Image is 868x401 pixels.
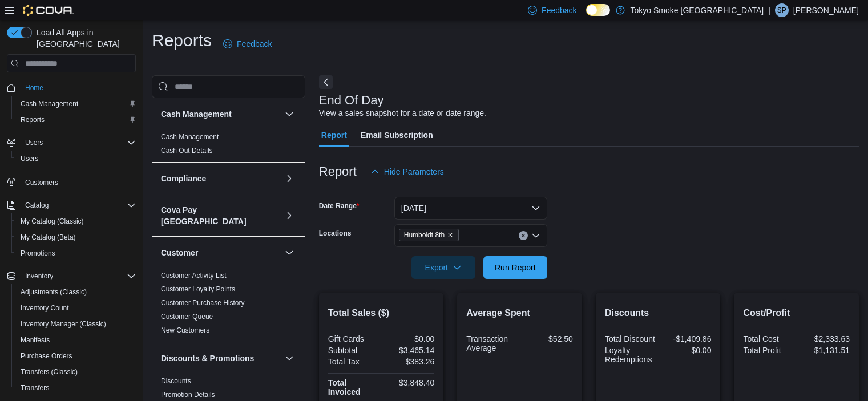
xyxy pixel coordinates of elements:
[383,346,434,355] div: $3,465.14
[2,268,140,284] button: Inventory
[605,306,712,320] h2: Discounts
[16,152,136,165] span: Users
[16,333,136,347] span: Manifests
[2,135,140,151] button: Users
[2,173,140,190] button: Customers
[161,247,280,258] button: Customer
[519,231,528,240] button: Clear input
[16,214,136,228] span: My Catalog (Classic)
[16,301,136,315] span: Inventory Count
[16,333,54,347] a: Manifests
[399,229,459,241] span: Humboldt 8th
[161,312,213,321] span: Customer Queue
[328,357,379,366] div: Total Tax
[775,3,789,17] div: Sara Pascal
[32,27,136,50] span: Load All Apps in [GEOGRAPHIC_DATA]
[328,334,379,343] div: Gift Cards
[16,246,136,260] span: Promotions
[522,334,573,343] div: $52.50
[21,199,53,212] button: Catalog
[2,79,140,96] button: Home
[161,326,209,334] a: New Customers
[16,152,43,165] a: Users
[161,353,280,364] button: Discounts & Promotions
[361,124,433,147] span: Email Subscription
[495,262,536,273] span: Run Report
[383,334,434,343] div: $0.00
[631,3,764,17] p: Tokyo Smoke [GEOGRAPHIC_DATA]
[418,256,469,279] span: Export
[161,298,245,307] span: Customer Purchase History
[328,306,435,320] h2: Total Sales ($)
[319,165,357,179] h3: Report
[483,256,547,279] button: Run Report
[161,147,213,155] a: Cash Out Details
[161,313,213,321] a: Customer Queue
[21,269,136,283] span: Inventory
[161,173,280,184] button: Compliance
[411,256,475,279] button: Export
[282,246,296,260] button: Customer
[743,346,794,355] div: Total Profit
[11,245,140,261] button: Promotions
[21,199,136,212] span: Catalog
[16,285,136,299] span: Adjustments (Classic)
[11,229,140,245] button: My Catalog (Beta)
[161,173,206,184] h3: Compliance
[282,209,296,222] button: Cova Pay [GEOGRAPHIC_DATA]
[161,271,227,280] span: Customer Activity List
[161,299,245,307] a: Customer Purchase History
[21,351,72,361] span: Purchase Orders
[161,376,191,386] span: Discounts
[21,335,50,345] span: Manifests
[16,113,136,127] span: Reports
[319,94,384,107] h3: End Of Day
[161,285,235,294] span: Customer Loyalty Points
[660,346,711,355] div: $0.00
[11,316,140,332] button: Inventory Manager (Classic)
[743,334,794,343] div: Total Cost
[11,364,140,380] button: Transfers (Classic)
[11,284,140,300] button: Adjustments (Classic)
[21,99,78,108] span: Cash Management
[21,80,136,95] span: Home
[11,300,140,316] button: Inventory Count
[16,285,91,299] a: Adjustments (Classic)
[25,138,43,147] span: Users
[161,204,280,227] button: Cova Pay [GEOGRAPHIC_DATA]
[16,381,136,395] span: Transfers
[384,166,444,177] span: Hide Parameters
[161,247,198,258] h3: Customer
[21,367,78,376] span: Transfers (Classic)
[16,97,83,111] a: Cash Management
[16,97,136,111] span: Cash Management
[531,231,540,240] button: Open list of options
[366,160,449,183] button: Hide Parameters
[605,334,656,343] div: Total Discount
[16,381,54,395] a: Transfers
[743,306,850,320] h2: Cost/Profit
[586,4,610,16] input: Dark Mode
[161,391,215,399] a: Promotion Details
[23,5,74,16] img: Cova
[161,353,254,364] h3: Discounts & Promotions
[328,378,361,396] strong: Total Invoiced
[2,197,140,213] button: Catalog
[16,214,88,228] a: My Catalog (Classic)
[799,346,850,355] div: $1,131.51
[319,107,486,119] div: View a sales snapshot for a date or date range.
[16,301,74,315] a: Inventory Count
[282,351,296,365] button: Discounts & Promotions
[605,346,656,364] div: Loyalty Redemptions
[152,130,305,162] div: Cash Management
[21,383,49,392] span: Transfers
[793,3,859,17] p: [PERSON_NAME]
[21,115,45,124] span: Reports
[25,178,58,187] span: Customers
[16,246,60,260] a: Promotions
[219,33,276,55] a: Feedback
[16,349,77,363] a: Purchase Orders
[161,132,219,141] span: Cash Management
[21,175,136,189] span: Customers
